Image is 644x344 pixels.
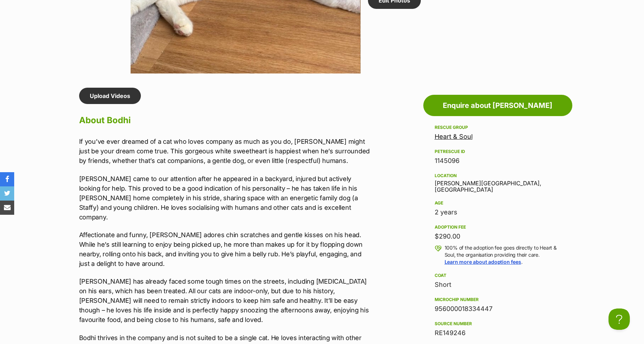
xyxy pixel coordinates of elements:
[435,273,561,278] div: Coat
[79,88,141,104] a: Upload Videos
[79,113,372,128] h2: About Bodhi
[445,244,561,266] p: 100% of the adoption fee goes directly to Heart & Soul, the organisation providing their care. .
[435,171,561,193] div: [PERSON_NAME][GEOGRAPHIC_DATA], [GEOGRAPHIC_DATA]
[435,149,561,154] div: PetRescue ID
[435,133,473,140] a: Heart & Soul
[435,304,561,314] div: 956000018334447
[435,207,561,217] div: 2 years
[445,259,521,265] a: Learn more about adoption fees
[435,280,561,290] div: Short
[435,156,561,166] div: 1145096
[435,224,561,230] div: Adoption fee
[423,95,572,116] a: Enquire about [PERSON_NAME]
[435,231,561,241] div: $290.00
[435,321,561,327] div: Source number
[79,277,372,324] p: [PERSON_NAME] has already faced some tough times on the streets, including [MEDICAL_DATA] on his ...
[435,297,561,302] div: Microchip number
[79,174,372,222] p: [PERSON_NAME] came to our attention after he appeared in a backyard, injured but actively looking...
[435,328,561,338] div: RE149246
[79,230,372,268] p: Affectionate and funny, [PERSON_NAME] adores chin scratches and gentle kisses on his head. While ...
[435,125,561,130] div: Rescue group
[79,137,372,165] p: If you’ve ever dreamed of a cat who loves company as much as you do, [PERSON_NAME] might just be ...
[435,200,561,206] div: Age
[435,173,561,179] div: Location
[609,308,630,330] iframe: Help Scout Beacon - Open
